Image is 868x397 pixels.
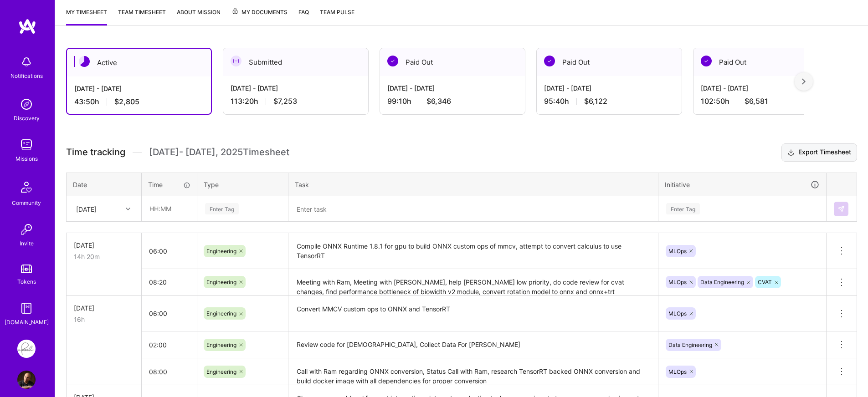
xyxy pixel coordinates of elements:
a: User Avatar [15,371,38,389]
div: 102:50 h [701,97,831,106]
span: CVAT [758,279,772,285]
textarea: Compile ONNX Runtime 1.8.1 for gpu to build ONNX custom ops of mmcv, attempt to convert calculus ... [289,234,657,268]
img: right [802,78,806,85]
span: $6,581 [745,97,768,106]
span: Data Engineering [700,279,744,285]
th: Date [67,173,142,196]
a: My Documents [231,7,288,25]
div: [DATE] [74,240,134,250]
div: Notifications [10,71,43,81]
div: Community [12,198,41,208]
div: Missions [15,154,38,163]
textarea: Convert MMCV custom ops to ONNX and TensorRT [289,297,657,331]
div: [DATE] - [DATE] [387,83,518,93]
i: icon Download [787,148,795,158]
img: Pearl: ML Engineering Team [17,340,36,358]
div: [DATE] [74,303,134,313]
img: Submitted [231,56,241,66]
input: HH:MM [142,197,196,221]
div: Tokens [17,277,36,286]
div: Enter Tag [666,202,700,216]
div: Initiative [665,179,820,190]
span: $7,253 [273,97,297,106]
input: HH:MM [142,270,197,294]
div: [DATE] [76,204,97,214]
div: 99:10 h [387,97,518,106]
span: Engineering [206,368,236,375]
span: Time tracking [66,147,125,158]
span: $6,122 [584,97,607,106]
div: [DOMAIN_NAME] [5,317,49,327]
img: Submit [837,205,845,213]
span: Engineering [206,248,236,254]
span: My Documents [231,7,288,17]
span: MLOps [668,248,687,254]
div: Active [67,49,211,76]
div: Paid Out [693,48,838,76]
div: Enter Tag [205,202,239,216]
input: HH:MM [142,301,197,326]
textarea: Meeting with Ram, Meeting with [PERSON_NAME], help [PERSON_NAME] low priority, do code review for... [289,270,657,295]
span: MLOps [668,310,687,317]
div: 95:40 h [544,97,674,106]
img: Active [79,56,90,67]
div: [DATE] - [DATE] [231,83,361,93]
div: [DATE] - [DATE] [74,84,204,93]
div: Paid Out [537,48,682,76]
img: teamwork [17,136,36,154]
span: [DATE] - [DATE] , 2025 Timesheet [149,147,289,158]
i: icon Chevron [126,207,130,211]
div: Paid Out [380,48,525,76]
div: 43:50 h [74,97,204,107]
img: Invite [17,220,36,239]
span: Engineering [206,279,236,285]
th: Task [288,173,658,196]
span: Team Pulse [320,9,354,15]
input: HH:MM [142,360,197,384]
span: MLOps [668,279,687,285]
div: 113:20 h [231,97,361,106]
a: FAQ [298,7,309,25]
span: $6,346 [426,97,451,106]
th: Type [197,173,288,196]
input: HH:MM [142,239,197,263]
img: tokens [21,265,32,273]
a: About Mission [177,7,221,25]
a: Team Pulse [320,7,354,25]
img: Paid Out [387,56,398,66]
div: Discovery [14,113,40,123]
div: 14h 20m [74,252,134,261]
img: Paid Out [701,56,712,66]
div: [DATE] - [DATE] [701,83,831,93]
div: 16h [74,315,134,324]
span: Engineering [206,341,236,348]
img: guide book [17,299,36,317]
div: Invite [20,239,34,248]
span: $2,805 [114,97,139,107]
input: HH:MM [142,333,197,357]
img: bell [17,53,36,71]
span: Engineering [206,310,236,317]
div: Submitted [223,48,368,76]
textarea: Call with Ram regarding ONNX conversion, Status Call with Ram, research TensorRT backed ONNX conv... [289,359,657,384]
div: [DATE] - [DATE] [544,83,674,93]
img: Community [15,176,37,198]
img: logo [18,18,36,35]
span: MLOps [668,368,687,375]
img: discovery [17,95,36,113]
a: My timesheet [66,7,107,25]
button: Export Timesheet [781,143,857,162]
a: Team timesheet [118,7,166,25]
a: Pearl: ML Engineering Team [15,340,38,358]
textarea: Review code for [DEMOGRAPHIC_DATA], Collect Data For [PERSON_NAME] [289,332,657,357]
img: Paid Out [544,56,555,66]
span: Data Engineering [668,341,712,348]
div: Time [148,180,190,189]
img: User Avatar [17,371,36,389]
